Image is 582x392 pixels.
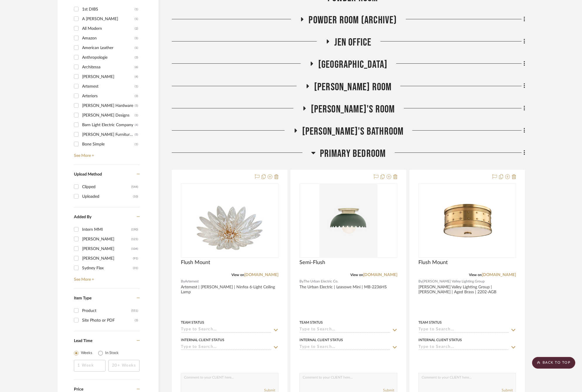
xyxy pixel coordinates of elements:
[82,192,133,201] div: Uploaded
[82,263,133,273] div: Sydney Flax
[74,387,83,391] span: Price
[82,53,135,62] div: Anthropologie
[133,192,138,201] div: (10)
[418,337,462,343] div: Internal Client Status
[418,345,509,350] input: Type to Search…
[82,72,135,81] div: [PERSON_NAME]
[181,337,224,343] div: Internal Client Status
[231,273,244,277] span: View on
[74,360,105,372] input: 1 Week
[431,184,504,257] img: Flush Mount
[181,327,271,333] input: Type to Search…
[82,140,135,149] div: Bone Simple
[135,14,138,24] div: (1)
[105,350,119,356] label: In Stock
[135,91,138,101] div: (3)
[135,140,138,149] div: (1)
[135,101,138,110] div: (5)
[532,357,575,369] scroll-to-top-button: BACK TO TOP
[133,263,138,273] div: (31)
[299,320,323,325] div: Team Status
[82,63,135,72] div: Architessa
[131,225,138,234] div: (190)
[131,182,138,192] div: (544)
[74,296,91,300] span: Item Type
[299,337,343,343] div: Internal Client Status
[135,53,138,62] div: (3)
[319,184,377,257] img: Semi-Flush
[350,273,363,277] span: View on
[82,82,135,91] div: Artemest
[82,34,135,43] div: Amazon
[74,215,91,219] span: Added By
[309,14,397,27] span: Powder Room (Archive)
[82,91,135,101] div: Arteriors
[418,320,442,325] div: Team Status
[135,82,138,91] div: (1)
[82,225,131,234] div: Intern MMI
[334,36,372,49] span: JEN OFFICE
[82,24,135,33] div: All Modern
[82,306,131,315] div: Product
[181,259,210,266] span: Flush Mount
[181,345,271,350] input: Type to Search…
[311,103,395,116] span: [PERSON_NAME]'s Room
[74,339,92,343] span: Lead Time
[135,43,138,53] div: (1)
[244,273,278,277] a: [DOMAIN_NAME]
[131,235,138,244] div: (121)
[82,111,135,120] div: [PERSON_NAME] Designs
[193,184,266,257] img: Flush Mount
[82,120,135,130] div: Barn Light Electric Company
[133,254,138,263] div: (91)
[82,14,135,24] div: A [PERSON_NAME]
[108,360,140,372] input: 20+ Weeks
[82,254,133,263] div: [PERSON_NAME]
[131,244,138,254] div: (104)
[135,63,138,72] div: (6)
[181,320,204,325] div: Team Status
[469,273,482,277] span: View on
[82,5,135,14] div: 1st DIBS
[299,279,304,284] span: By
[82,316,135,325] div: Site Photo or PDF
[135,72,138,81] div: (4)
[185,279,199,284] span: Artemest
[81,350,92,356] label: Weeks
[72,149,140,158] a: See More +
[135,316,138,325] div: (3)
[82,182,131,192] div: Clipped
[131,306,138,315] div: (551)
[363,273,397,277] a: [DOMAIN_NAME]
[135,130,138,139] div: (5)
[135,111,138,120] div: (1)
[135,5,138,14] div: (1)
[135,24,138,33] div: (2)
[135,120,138,130] div: (4)
[418,259,448,266] span: Flush Mount
[181,279,185,284] span: By
[304,279,338,284] span: The Urban Electric Co.
[82,235,131,244] div: [PERSON_NAME]
[82,43,135,53] div: American Leather
[422,279,485,284] span: [PERSON_NAME] Valley Lighting Group
[82,244,131,254] div: [PERSON_NAME]
[82,130,135,139] div: [PERSON_NAME] Furniture Company
[299,259,325,266] span: Semi-Flush
[418,279,422,284] span: By
[74,172,102,176] span: Upload Method
[72,273,140,282] a: See More +
[320,148,386,160] span: Primary Bedroom
[299,327,390,333] input: Type to Search…
[314,81,392,93] span: [PERSON_NAME] Room
[299,345,390,350] input: Type to Search…
[318,58,387,71] span: [GEOGRAPHIC_DATA]
[482,273,516,277] a: [DOMAIN_NAME]
[418,327,509,333] input: Type to Search…
[135,34,138,43] div: (1)
[302,125,404,138] span: [PERSON_NAME]'s Bathroom
[82,101,135,110] div: [PERSON_NAME] Hardware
